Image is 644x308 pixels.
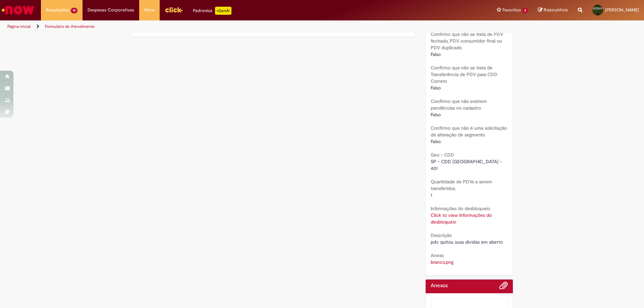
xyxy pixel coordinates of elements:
[431,138,441,144] span: Falso
[605,7,639,13] span: [PERSON_NAME]
[431,65,497,84] b: Confirmo que não se trata de Transferência de PDV para CDD Correto
[1,3,35,17] img: ServiceNow
[431,159,503,171] span: SP - CDD [GEOGRAPHIC_DATA] - 401
[431,232,452,238] b: Descrição
[431,212,492,225] a: Click to view Informações do desbloqueio
[431,51,441,57] span: Falso
[502,7,521,13] span: Favoritos
[88,7,134,13] span: Despesas Corporativas
[431,98,487,111] b: Confirmo que não existem pendências no cadastro
[431,283,448,289] h2: Anexos
[165,5,183,15] img: click_logo_yellow_360x200.png
[46,7,69,13] span: Requisições
[71,8,77,13] span: 14
[544,7,568,13] span: Rascunhos
[431,259,453,265] a: Download de branco.png
[5,20,424,33] ul: Trilhas de página
[7,24,31,29] a: Página inicial
[431,112,441,118] span: Falso
[144,7,155,13] span: More
[431,192,432,198] span: 1
[431,31,503,51] b: Confirmo que não se trata de PDV fechado, PDV consumidor final ou PDV duplicado
[45,24,95,29] a: Formulário de Atendimento
[431,205,490,211] b: Informações do desbloqueio
[431,252,444,258] b: Anexo
[431,179,492,191] b: Quantidade de PDVs a serem transferidos.
[431,85,441,91] span: Falso
[499,281,508,293] button: Adicionar anexos
[431,239,503,245] span: pdv quitou suas dividas em aberto
[193,7,231,15] div: Padroniza
[215,7,231,15] p: +GenAi
[538,7,568,13] a: Rascunhos
[431,125,507,138] b: Confirmo que não é uma solicitação de alteração de segmento
[522,8,528,13] span: 3
[431,152,454,158] b: Geo - CDD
